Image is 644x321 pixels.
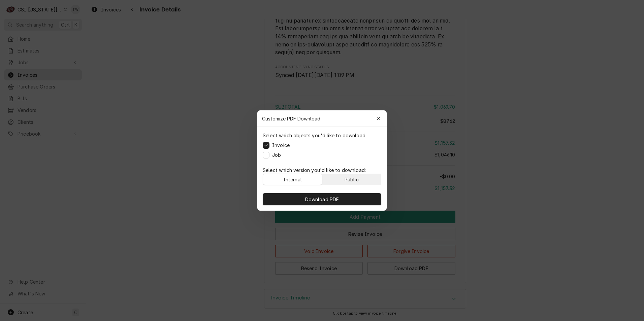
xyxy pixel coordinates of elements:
[257,110,387,127] div: Customize PDF Download
[263,193,381,205] button: Download PDF
[345,176,359,183] div: Public
[304,196,341,203] span: Download PDF
[263,167,381,174] p: Select which version you'd like to download:
[272,151,281,158] label: Job
[272,142,290,149] label: Invoice
[263,132,366,139] p: Select which objects you'd like to download:
[283,176,302,183] div: Internal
